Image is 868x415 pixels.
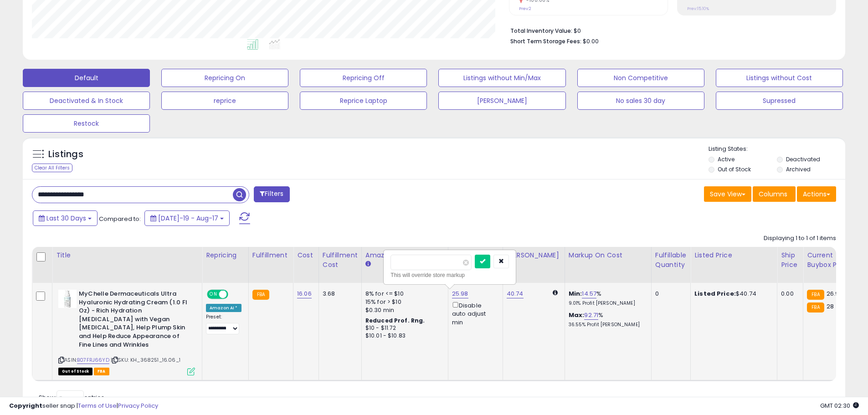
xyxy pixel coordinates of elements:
label: Deactivated [786,155,820,163]
button: Columns [753,186,796,202]
small: Amazon Fees. [365,260,371,268]
div: Title [56,251,198,260]
div: Fulfillable Quantity [655,251,687,270]
p: 9.01% Profit [PERSON_NAME] [569,300,644,307]
div: Displaying 1 to 1 of 1 items [764,234,836,243]
span: 2025-09-18 02:30 GMT [820,401,859,410]
button: Repricing Off [300,69,427,87]
small: Prev: 2 [519,6,531,11]
p: Listing States: [709,145,845,154]
div: 3.68 [323,290,354,298]
button: Filters [254,186,289,202]
span: | SKU: KH_368251_16.06_1 [111,356,180,364]
div: Fulfillment Cost [323,251,358,270]
div: seller snap | | [9,402,158,410]
b: Listed Price: [694,289,736,298]
b: MyChelle Dermaceuticals Ultra Hyaluronic Hydrating Cream (1.0 Fl Oz) - Rich Hydration [MEDICAL_DA... [79,290,190,351]
span: Last 30 Days [46,214,86,223]
button: Non Competitive [577,69,704,87]
b: Total Inventory Value: [510,27,572,35]
button: reprice [161,92,288,110]
a: 92.71 [584,311,598,320]
span: All listings that are currently out of stock and unavailable for purchase on Amazon [58,368,92,375]
label: Archived [786,165,811,173]
a: 16.06 [297,289,312,298]
a: Privacy Policy [118,401,158,410]
span: Show: entries [39,393,104,402]
div: $10.01 - $10.83 [365,332,441,340]
small: FBA [807,290,824,300]
span: Compared to: [99,215,141,223]
button: Default [23,69,150,87]
div: Amazon AI * [206,304,241,312]
div: 0 [655,290,683,298]
div: 8% for <= $10 [365,290,441,298]
button: Save View [704,186,751,202]
div: This will override store markup [390,271,509,280]
a: B07FRJ66YD [77,356,109,364]
li: $0 [510,25,829,36]
a: 25.98 [452,289,468,298]
span: ON [208,291,219,298]
div: Clear All Filters [32,164,72,172]
label: Out of Stock [718,165,751,173]
a: 40.74 [507,289,524,298]
button: Reprice Laptop [300,92,427,110]
strong: Copyright [9,401,42,410]
div: Markup on Cost [569,251,647,260]
div: 15% for > $10 [365,298,441,306]
th: The percentage added to the cost of goods (COGS) that forms the calculator for Min & Max prices. [565,247,651,283]
div: % [569,290,644,307]
div: Preset: [206,314,241,334]
span: 28 [827,302,834,311]
div: ASIN: [58,290,195,374]
small: Prev: 15.10% [687,6,709,11]
h5: Listings [48,148,83,161]
button: Last 30 Days [33,210,98,226]
span: [DATE]-19 - Aug-17 [158,214,218,223]
b: Max: [569,311,585,319]
span: $0.00 [583,37,599,46]
small: FBA [807,302,824,313]
button: Deactivated & In Stock [23,92,150,110]
button: Repricing On [161,69,288,87]
button: [PERSON_NAME] [438,92,565,110]
button: Actions [797,186,836,202]
div: Amazon Fees [365,251,444,260]
button: Restock [23,114,150,133]
button: Listings without Cost [716,69,843,87]
b: Min: [569,289,582,298]
div: Repricing [206,251,245,260]
small: FBA [252,290,269,300]
p: 36.55% Profit [PERSON_NAME] [569,322,644,328]
a: 14.57 [582,289,596,298]
div: $40.74 [694,290,770,298]
div: Ship Price [781,251,799,270]
div: Disable auto adjust min [452,300,496,327]
div: Current Buybox Price [807,251,854,270]
img: 31hy6RWssGL._SL40_.jpg [58,290,77,308]
b: Reduced Prof. Rng. [365,317,425,324]
button: Supressed [716,92,843,110]
label: Active [718,155,734,163]
div: % [569,311,644,328]
b: Short Term Storage Fees: [510,37,581,45]
div: Fulfillment [252,251,289,260]
div: [PERSON_NAME] [507,251,561,260]
span: 26.91 [827,289,841,298]
div: $10 - $11.72 [365,324,441,332]
span: Columns [759,190,787,199]
span: FBA [94,368,109,375]
button: Listings without Min/Max [438,69,565,87]
div: 0.00 [781,290,796,298]
button: No sales 30 day [577,92,704,110]
div: Cost [297,251,315,260]
span: OFF [227,291,241,298]
div: Listed Price [694,251,773,260]
button: [DATE]-19 - Aug-17 [144,210,230,226]
a: Terms of Use [78,401,117,410]
div: $0.30 min [365,306,441,314]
